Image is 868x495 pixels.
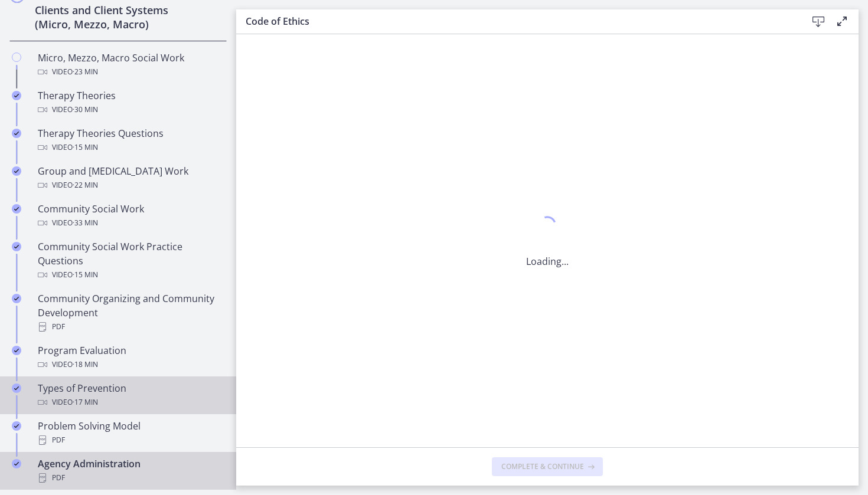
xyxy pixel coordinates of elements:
h3: Code of Ethics [246,14,788,28]
div: Video [38,216,222,230]
i: Completed [12,166,21,176]
button: Complete & continue [492,457,603,476]
span: · 30 min [73,103,98,117]
div: Video [38,178,222,192]
i: Completed [12,204,21,214]
i: Completed [12,346,21,355]
i: Completed [12,129,21,138]
div: Video [38,358,222,372]
span: · 15 min [73,140,98,155]
div: PDF [38,433,222,447]
span: · 17 min [73,395,98,409]
span: · 18 min [73,358,98,372]
p: Loading... [526,254,569,268]
div: Therapy Theories Questions [38,126,222,155]
div: Problem Solving Model [38,419,222,447]
i: Completed [12,459,21,468]
div: PDF [38,471,222,485]
span: · 22 min [73,178,98,192]
div: Community Social Work [38,202,222,230]
i: Completed [12,242,21,251]
i: Completed [12,91,21,100]
div: Video [38,140,222,155]
div: Video [38,395,222,409]
div: Program Evaluation [38,343,222,372]
div: Video [38,103,222,117]
div: Types of Prevention [38,381,222,409]
div: Therapy Theories [38,88,222,117]
div: 1 [526,213,569,240]
span: · 33 min [73,216,98,230]
i: Completed [12,383,21,393]
div: Micro, Mezzo, Macro Social Work [38,51,222,79]
div: Video [38,268,222,282]
div: Group and [MEDICAL_DATA] Work [38,164,222,192]
i: Completed [12,294,21,303]
div: PDF [38,320,222,334]
div: Community Organizing and Community Development [38,291,222,334]
i: Completed [12,421,21,431]
div: Community Social Work Practice Questions [38,240,222,282]
span: · 23 min [73,65,98,79]
div: Video [38,65,222,79]
span: · 15 min [73,268,98,282]
span: Complete & continue [501,462,584,471]
div: Agency Administration [38,457,222,485]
